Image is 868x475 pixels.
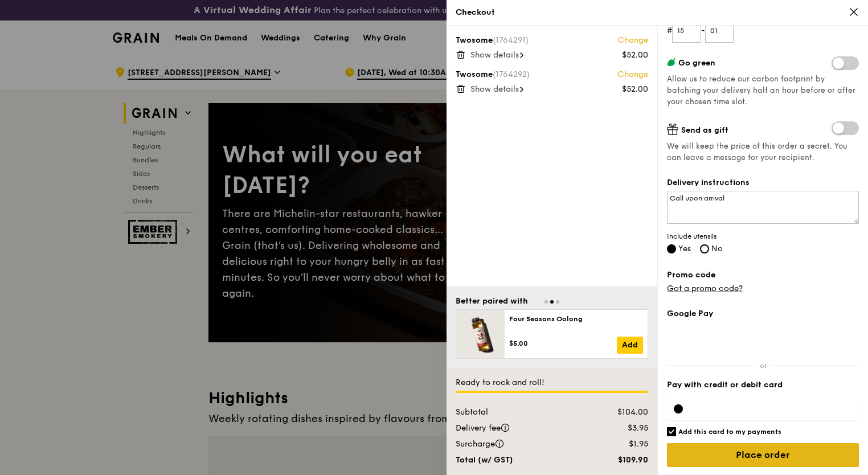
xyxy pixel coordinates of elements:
[586,407,655,418] div: $104.00
[667,244,676,253] input: Yes
[692,404,852,413] iframe: Secure card payment input frame
[678,58,715,68] span: Go green
[449,423,586,434] div: Delivery fee
[449,407,586,418] div: Subtotal
[456,35,648,46] div: Twosome
[586,454,655,466] div: $109.90
[667,427,676,436] input: Add this card to my payments
[667,443,859,467] input: Place order
[617,337,643,354] a: Add
[617,35,648,46] a: Change
[667,19,859,43] form: # -
[456,7,859,18] div: Checkout
[456,69,648,80] div: Twosome
[617,69,648,80] a: Change
[509,314,643,324] div: Four Seasons Oolong
[470,84,519,94] span: Show details
[493,35,529,45] span: (1764291)
[700,244,709,253] input: No
[470,50,519,60] span: Show details
[667,326,859,351] iframe: Secure payment button frame
[544,300,548,304] span: Go to slide 1
[449,439,586,450] div: Surcharge
[667,379,859,391] label: Pay with credit or debit card
[622,50,648,61] div: $52.00
[667,177,859,189] label: Delivery instructions
[456,296,528,307] div: Better paired with
[678,427,781,436] h6: Add this card to my payments
[667,232,859,241] span: Include utensils
[509,339,617,348] div: $5.00
[622,84,648,95] div: $52.00
[667,75,855,107] span: Allow us to reduce our carbon footprint by batching your delivery half an hour before or after yo...
[667,141,859,163] span: We will keep the price of this order a secret. You can leave a message for your recipient.
[456,377,648,388] div: Ready to rock and roll!
[672,19,701,43] input: Floor
[705,19,734,43] input: Unit
[667,284,743,293] a: Got a promo code?
[586,423,655,434] div: $3.95
[556,300,559,304] span: Go to slide 3
[550,300,554,304] span: Go to slide 2
[681,125,728,135] span: Send as gift
[667,269,859,281] label: Promo code
[493,69,530,79] span: (1764292)
[449,454,586,466] div: Total (w/ GST)
[711,244,723,253] span: No
[678,244,691,253] span: Yes
[586,439,655,450] div: $1.95
[667,308,859,320] label: Google Pay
